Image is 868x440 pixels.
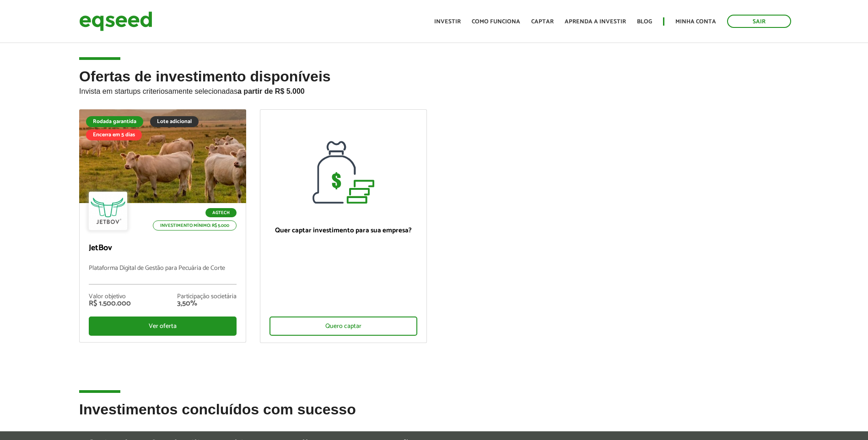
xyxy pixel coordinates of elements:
strong: a partir de R$ 5.000 [237,87,305,95]
p: Quer captar investimento para sua empresa? [270,226,417,235]
a: Investir [434,19,461,25]
p: Invista em startups criteriosamente selecionadas [79,85,789,96]
h2: Ofertas de investimento disponíveis [79,69,789,109]
a: Sair [727,15,791,28]
p: Agtech [205,208,237,217]
div: Quero captar [270,317,417,336]
h2: Investimentos concluídos com sucesso [79,402,789,431]
a: Captar [531,19,554,25]
div: Participação societária [177,294,237,300]
div: R$ 1.500.000 [89,300,131,307]
div: Encerra em 5 dias [86,129,142,140]
img: EqSeed [79,9,152,33]
p: Plataforma Digital de Gestão para Pecuária de Corte [89,265,237,284]
a: Blog [637,19,652,25]
a: Minha conta [675,19,716,25]
p: Investimento mínimo: R$ 5.000 [153,220,237,231]
p: JetBov [89,243,237,253]
div: Rodada garantida [86,116,143,127]
a: Aprenda a investir [565,19,626,25]
div: Lote adicional [150,116,199,127]
a: Como funciona [472,19,520,25]
div: 3,50% [177,300,237,307]
div: Valor objetivo [89,294,131,300]
a: Rodada garantida Lote adicional Encerra em 5 dias Agtech Investimento mínimo: R$ 5.000 JetBov Pla... [79,109,246,343]
a: Quer captar investimento para sua empresa? Quero captar [260,109,427,343]
div: Ver oferta [89,317,237,336]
